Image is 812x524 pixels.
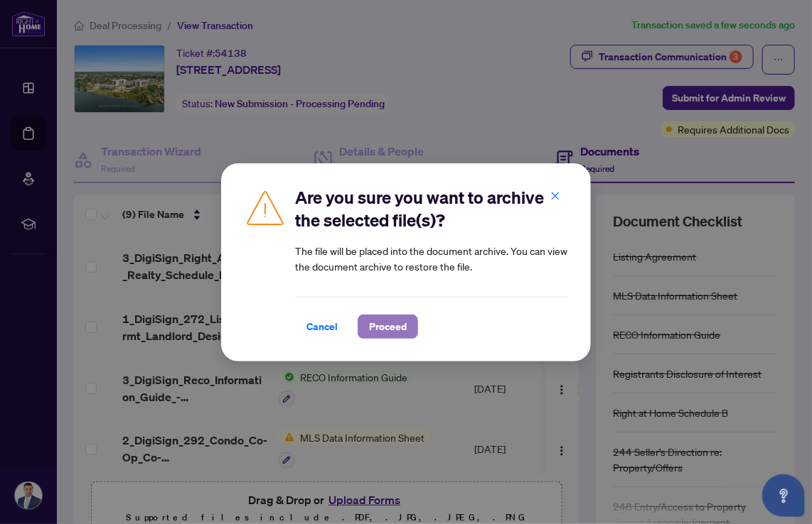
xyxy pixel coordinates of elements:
h2: Are you sure you want to archive the selected file(s)? [295,186,568,231]
button: Cancel [295,315,349,339]
img: Caution Icon [244,186,287,229]
span: Proceed [369,315,407,338]
span: close [550,191,560,201]
button: Proceed [358,315,418,339]
article: The file will be placed into the document archive. You can view the document archive to restore t... [295,243,568,274]
button: Open asap [762,474,805,517]
span: Cancel [306,315,338,338]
